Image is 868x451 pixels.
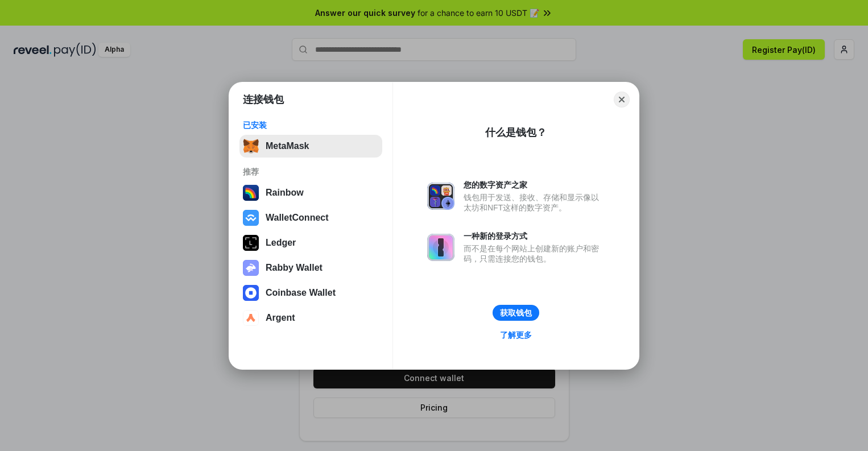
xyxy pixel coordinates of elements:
img: svg+xml,%3Csvg%20width%3D%2228%22%20height%3D%2228%22%20viewBox%3D%220%200%2028%2028%22%20fill%3D... [243,310,259,326]
div: 推荐 [243,167,379,177]
div: Ledger [266,238,296,248]
div: Rainbow [266,188,304,198]
h1: 连接钱包 [243,93,284,106]
img: svg+xml,%3Csvg%20xmlns%3D%22http%3A%2F%2Fwww.w3.org%2F2000%2Fsvg%22%20width%3D%2228%22%20height%3... [243,235,259,251]
div: 了解更多 [500,330,532,340]
div: MetaMask [266,141,309,151]
button: Ledger [239,231,382,254]
button: WalletConnect [239,206,382,229]
img: svg+xml,%3Csvg%20fill%3D%22none%22%20height%3D%2233%22%20viewBox%3D%220%200%2035%2033%22%20width%... [243,138,259,154]
div: 一种新的登录方式 [464,231,605,241]
img: svg+xml,%3Csvg%20xmlns%3D%22http%3A%2F%2Fwww.w3.org%2F2000%2Fsvg%22%20fill%3D%22none%22%20viewBox... [427,183,454,210]
div: WalletConnect [266,213,329,223]
div: 获取钱包 [500,308,532,318]
div: 而不是在每个网站上创建新的账户和密码，只需连接您的钱包。 [464,243,605,264]
div: 您的数字资产之家 [464,180,605,190]
button: MetaMask [239,135,382,158]
button: 获取钱包 [493,305,539,321]
img: svg+xml,%3Csvg%20xmlns%3D%22http%3A%2F%2Fwww.w3.org%2F2000%2Fsvg%22%20fill%3D%22none%22%20viewBox... [427,234,454,261]
button: Rainbow [239,181,382,204]
div: 已安装 [243,120,379,130]
div: Argent [266,313,295,323]
a: 了解更多 [493,328,539,342]
img: svg+xml,%3Csvg%20width%3D%22120%22%20height%3D%22120%22%20viewBox%3D%220%200%20120%20120%22%20fil... [243,185,259,201]
img: svg+xml,%3Csvg%20width%3D%2228%22%20height%3D%2228%22%20viewBox%3D%220%200%2028%2028%22%20fill%3D... [243,285,259,301]
button: Rabby Wallet [239,256,382,279]
button: Close [614,92,630,107]
div: Coinbase Wallet [266,288,336,298]
img: svg+xml,%3Csvg%20width%3D%2228%22%20height%3D%2228%22%20viewBox%3D%220%200%2028%2028%22%20fill%3D... [243,210,259,226]
button: Argent [239,307,382,329]
div: 什么是钱包？ [485,126,547,139]
button: Coinbase Wallet [239,282,382,304]
img: svg+xml,%3Csvg%20xmlns%3D%22http%3A%2F%2Fwww.w3.org%2F2000%2Fsvg%22%20fill%3D%22none%22%20viewBox... [243,260,259,276]
div: Rabby Wallet [266,263,323,273]
div: 钱包用于发送、接收、存储和显示像以太坊和NFT这样的数字资产。 [464,192,605,213]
